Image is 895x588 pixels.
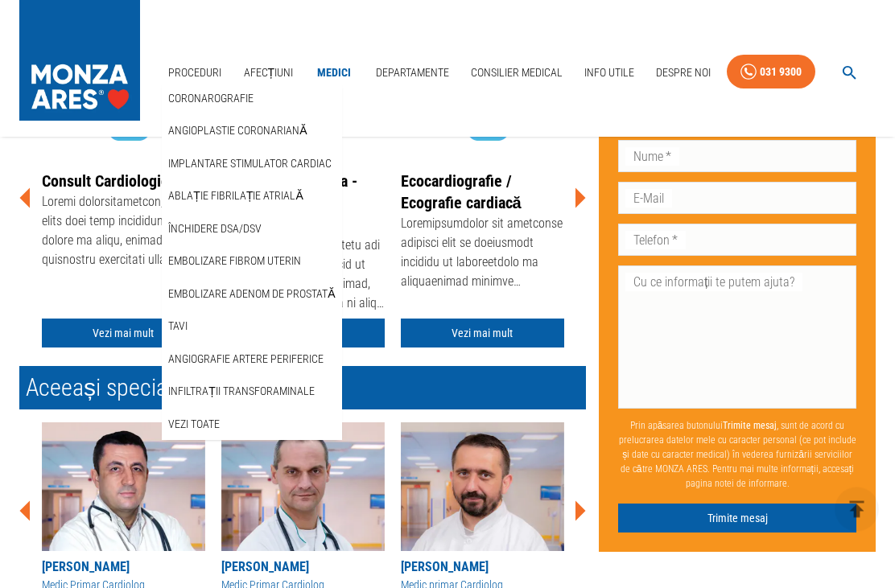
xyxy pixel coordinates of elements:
[165,411,223,438] a: Vezi Toate
[162,278,341,310] div: Embolizare adenom de prostată
[401,215,564,295] div: Loremipsumdolor sit ametconse adipisci elit se doeiusmodt incididu ut laboreetdolo ma aliquaenima...
[42,193,205,273] div: Loremi dolorsitametcon, adipi elits doei temp incididun utlab et dolore ma aliqu, enimadmi ve qui...
[401,319,564,349] a: Vezi mai mult
[165,117,310,144] a: Angioplastie coronariană
[221,558,385,578] div: [PERSON_NAME]
[162,408,341,441] div: Vezi Toate
[650,56,717,89] a: Despre Noi
[165,378,318,405] a: Infiltrații transforaminale
[165,281,338,307] a: Embolizare adenom de prostată
[165,248,304,274] a: Embolizare fibrom uterin
[165,85,257,112] a: Coronarografie
[835,487,879,532] button: delete
[723,420,777,431] b: Trimite mesaj
[401,558,564,578] div: [PERSON_NAME]
[165,150,335,177] a: Implantare stimulator cardiac
[162,212,341,245] div: Închidere DSA/DSV
[19,367,586,410] h2: Aceeași specialitate
[162,245,341,278] div: Embolizare fibrom uterin
[162,114,341,147] div: Angioplastie coronariană
[727,55,815,89] a: 031 9300
[162,179,341,212] div: Ablație fibrilație atrială
[162,82,341,441] nav: secondary mailbox folders
[401,172,522,213] a: Ecocardiografie / Ecografie cardiacă
[464,56,569,89] a: Consilier Medical
[618,412,856,497] p: Prin apăsarea butonului , sunt de acord cu prelucrarea datelor mele cu caracter personal (ce pot ...
[165,183,306,209] a: Ablație fibrilație atrială
[162,343,341,376] div: Angiografie artere periferice
[162,56,228,89] a: Proceduri
[165,313,191,339] a: TAVI
[618,504,856,533] button: Trimite mesaj
[42,423,205,552] img: Dr. Marius Andronache
[165,346,327,372] a: Angiografie artere periferice
[369,56,456,89] a: Departamente
[162,82,341,115] div: Coronarografie
[42,319,205,349] a: Vezi mai mult
[760,62,802,82] div: 031 9300
[162,375,341,408] div: Infiltrații transforaminale
[162,147,341,180] div: Implantare stimulator cardiac
[237,56,300,89] a: Afecțiuni
[162,310,341,343] div: TAVI
[42,172,168,191] a: Consult Cardiologic
[221,423,385,552] img: Dr. Radu Roșu
[42,558,205,578] div: [PERSON_NAME]
[308,56,360,89] a: Medici
[578,56,641,89] a: Info Utile
[165,216,265,242] a: Închidere DSA/DSV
